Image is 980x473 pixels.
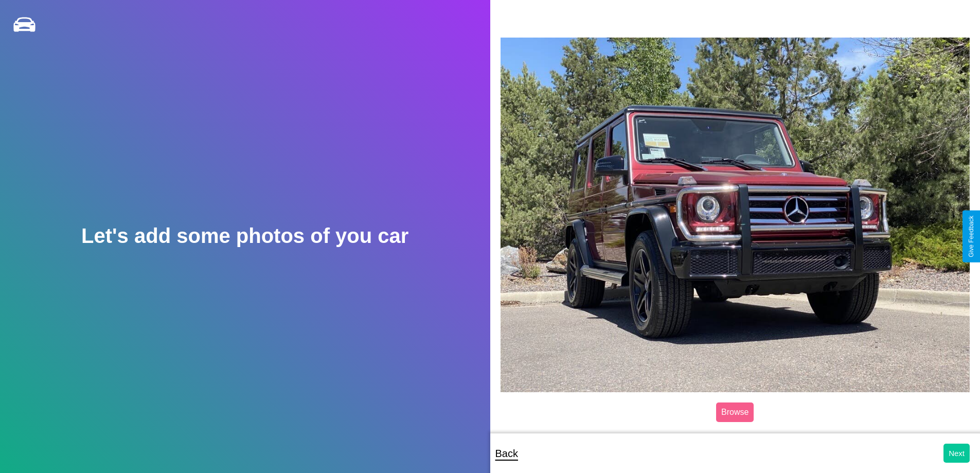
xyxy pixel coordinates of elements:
[501,38,970,392] img: posted
[495,444,518,463] p: Back
[716,402,754,422] label: Browse
[81,224,408,248] h2: Let's add some photos of you car
[968,216,975,257] div: Give Feedback
[943,444,970,463] button: Next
